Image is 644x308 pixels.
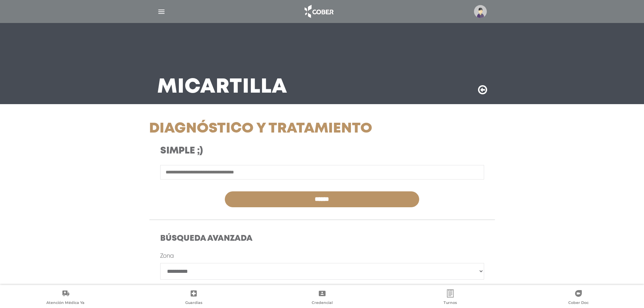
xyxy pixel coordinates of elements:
[157,78,287,96] h3: Mi Cartilla
[312,300,333,306] span: Credencial
[149,120,377,137] h1: Diagnóstico y Tratamiento
[185,300,202,306] span: Guardias
[515,289,643,307] a: Cober Doc
[160,145,365,157] h3: Simple ;)
[160,234,484,244] h4: Búsqueda Avanzada
[129,289,258,307] a: Guardias
[301,3,336,20] img: logo_cober_home-white.png
[160,252,174,260] label: Zona
[568,300,589,306] span: Cober Doc
[46,300,85,306] span: Atención Médica Ya
[258,289,386,307] a: Credencial
[474,5,487,18] img: profile-placeholder.svg
[444,300,457,306] span: Turnos
[157,7,166,16] img: Cober_menu-lines-white.svg
[386,289,514,307] a: Turnos
[1,289,129,307] a: Atención Médica Ya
